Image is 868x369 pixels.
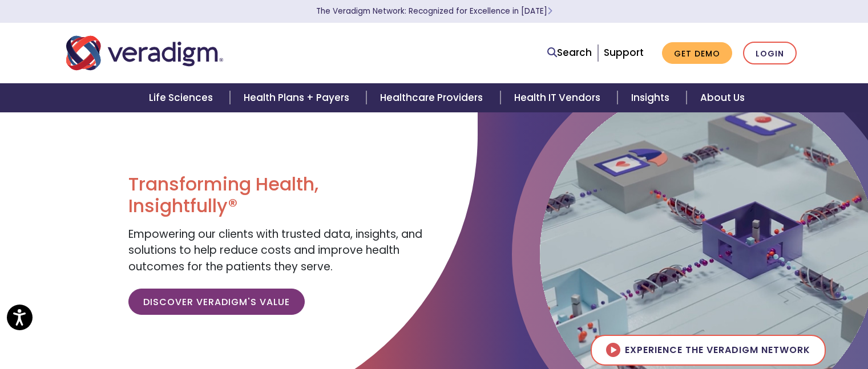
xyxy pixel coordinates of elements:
[687,83,758,112] a: About Us
[662,42,732,64] a: Get Demo
[128,289,305,315] a: Discover Veradigm's Value
[66,34,223,72] img: Veradigm logo
[547,6,552,17] span: Learn More
[604,46,644,59] a: Support
[135,83,230,112] a: Life Sciences
[743,42,797,65] a: Login
[316,6,552,17] a: The Veradigm Network: Recognized for Excellence in [DATE]Learn More
[500,83,617,112] a: Health IT Vendors
[366,83,500,112] a: Healthcare Providers
[128,226,422,274] span: Empowering our clients with trusted data, insights, and solutions to help reduce costs and improv...
[547,45,592,60] a: Search
[617,83,687,112] a: Insights
[230,83,366,112] a: Health Plans + Payers
[128,173,425,217] h1: Transforming Health, Insightfully®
